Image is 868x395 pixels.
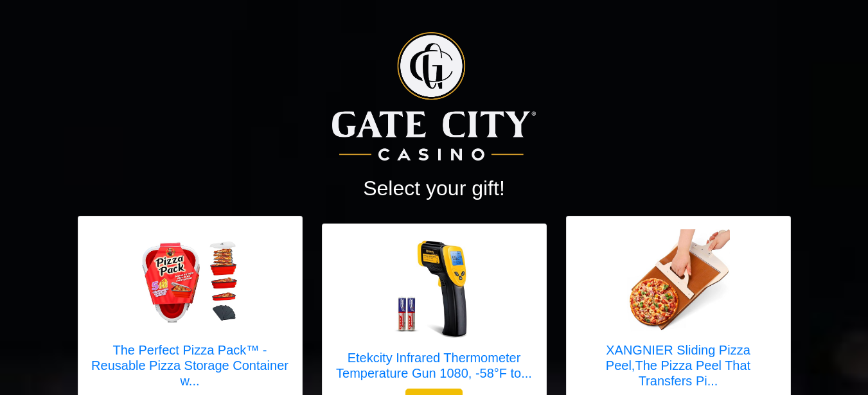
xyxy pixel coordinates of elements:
[335,350,533,381] h5: Etekcity Infrared Thermometer Temperature Gun 1080, -58°F to...
[91,342,289,389] h5: The Perfect Pizza Pack™ - Reusable Pizza Storage Container w...
[580,342,777,389] h5: XANGNIER Sliding Pizza Peel,The Pizza Peel That Transfers Pi...
[383,237,486,340] img: Etekcity Infrared Thermometer Temperature Gun 1080, -58°F to 1130°F for Meat Food Pizza Oven Grid...
[335,237,533,389] a: Etekcity Infrared Thermometer Temperature Gun 1080, -58°F to 1130°F for Meat Food Pizza Oven Grid...
[139,236,242,327] img: The Perfect Pizza Pack™ - Reusable Pizza Storage Container with 5 Microwavable Serving Trays - BP...
[78,176,791,200] h2: Select your gift!
[627,229,730,332] img: XANGNIER Sliding Pizza Peel,The Pizza Peel That Transfers Pizza Perfectly,Super Magic Peel Pizza,...
[332,32,535,161] img: Logo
